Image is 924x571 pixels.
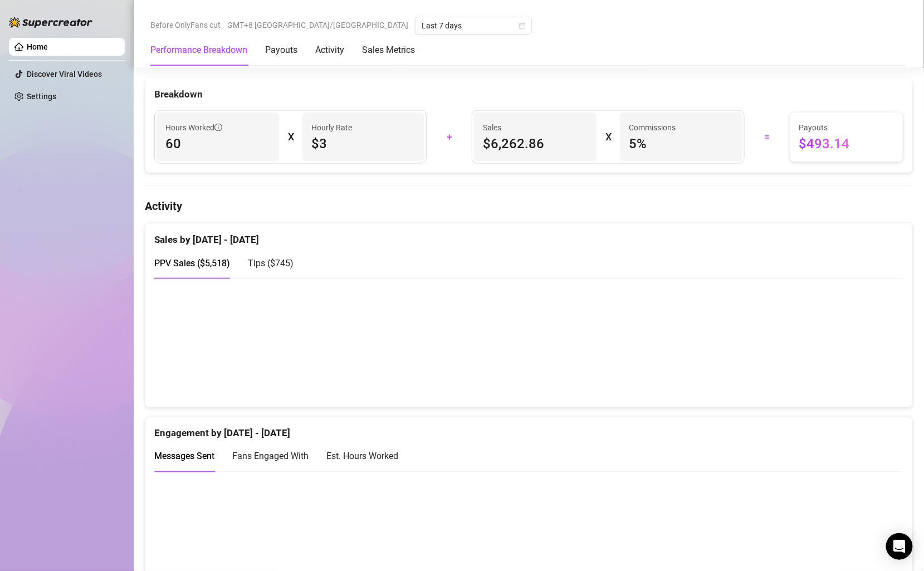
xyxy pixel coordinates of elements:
[214,124,222,131] span: info-circle
[362,43,415,57] div: Sales Metrics
[154,87,903,102] div: Breakdown
[433,128,465,146] div: +
[311,135,416,153] span: $3
[150,17,221,33] span: Before OnlyFans cut
[886,533,913,560] div: Open Intercom Messenger
[799,135,894,153] span: $493.14
[232,451,309,462] span: Fans Engaged With
[605,128,611,146] div: X
[265,43,297,57] div: Payouts
[629,135,734,153] span: 5 %
[799,121,894,134] span: Payouts
[483,121,588,134] span: Sales
[165,121,222,134] span: Hours Worked
[326,450,398,463] div: Est. Hours Worked
[288,128,294,146] div: X
[165,135,270,153] span: 60
[311,121,352,134] article: Hourly Rate
[154,223,903,247] div: Sales by [DATE] - [DATE]
[227,17,408,33] span: GMT+8 [GEOGRAPHIC_DATA]/[GEOGRAPHIC_DATA]
[150,43,247,57] div: Performance Breakdown
[315,43,344,57] div: Activity
[27,92,56,101] a: Settings
[27,70,102,79] a: Discover Viral Videos
[154,258,230,269] span: PPV Sales ( $5,518 )
[483,135,588,153] span: $6,262.86
[519,22,526,29] span: calendar
[248,258,294,269] span: Tips ( $745 )
[27,42,48,51] a: Home
[751,128,783,146] div: =
[629,121,676,134] article: Commissions
[154,451,214,462] span: Messages Sent
[9,17,92,28] img: logo-BBDzfeDw.svg
[422,17,525,34] span: Last 7 days
[154,417,903,441] div: Engagement by [DATE] - [DATE]
[145,198,913,214] h4: Activity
